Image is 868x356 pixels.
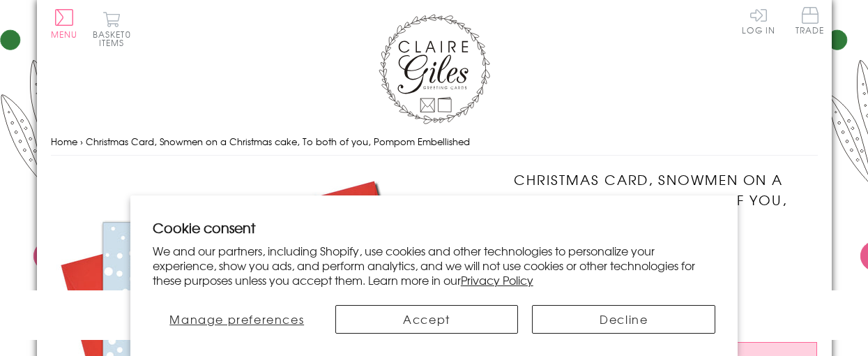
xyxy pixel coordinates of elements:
img: Claire Giles Greetings Cards [379,14,490,124]
h1: Christmas Card, Snowmen on a Christmas cake, To both of you, Pompom Embellished [514,170,817,230]
span: Manage preferences [169,311,304,327]
button: Basket0 items [93,11,131,47]
nav: breadcrumbs [51,128,818,156]
span: Christmas Card, Snowmen on a Christmas cake, To both of you, Pompom Embellished [86,135,470,148]
span: Menu [51,28,78,40]
button: Accept [335,305,519,334]
button: Menu [51,9,78,38]
a: Home [51,135,77,148]
a: Log In [742,7,775,34]
a: Trade [795,7,825,37]
button: Decline [532,305,715,334]
h2: Cookie consent [153,218,716,237]
span: Trade [795,7,825,34]
span: › [80,135,83,148]
button: Manage preferences [153,305,321,334]
a: Privacy Policy [461,272,533,288]
span: 0 items [99,28,131,49]
p: We and our partners, including Shopify, use cookies and other technologies to personalize your ex... [153,244,716,287]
